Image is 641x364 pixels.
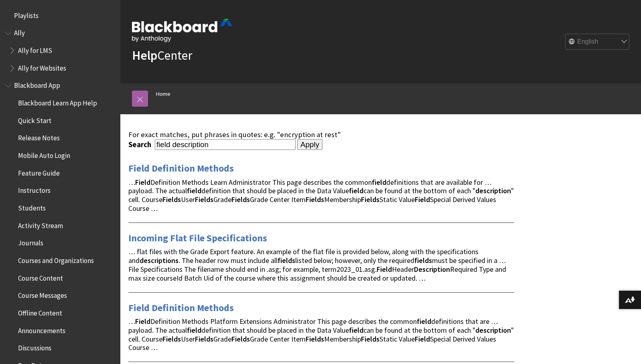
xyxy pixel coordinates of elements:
[414,265,450,274] strong: Description
[14,9,39,20] span: Playlists
[18,131,60,142] span: Release Notes
[195,195,213,204] strong: Fields
[18,271,63,282] span: Course Content
[18,184,51,195] span: Instructors
[415,334,430,344] strong: Field
[377,265,392,274] strong: Field
[18,237,43,247] span: Journals
[278,256,295,265] strong: fields
[18,201,46,212] span: Students
[132,47,157,63] strong: Help
[415,195,430,204] strong: Field
[195,334,213,344] strong: Fields
[414,256,432,265] strong: fields
[306,195,324,204] strong: Fields
[361,334,379,344] strong: Fields
[14,79,60,90] span: Blackboard App
[128,247,506,282] span: … flat files with the Grade Export feature. An example of the flat file is provided below, along ...
[128,317,514,352] span: … Definition Methods Platform Extensions Administrator This page describes the common definitions...
[231,195,250,204] strong: Fields
[18,44,52,55] span: Ally for LMS
[297,139,323,150] input: Apply
[132,47,192,63] a: HelpCenter
[128,162,234,175] a: Field Definition Methods
[18,219,63,230] span: Activity Stream
[475,186,511,195] strong: description
[349,326,363,335] strong: field
[128,232,267,245] a: Incoming Flat File Specifications
[162,195,181,204] strong: Fields
[361,195,379,204] strong: Fields
[372,178,386,187] strong: field
[566,34,630,50] select: Site Language Selector
[135,178,150,187] strong: Field
[156,89,170,99] a: Home
[18,324,65,335] span: Announcements
[14,26,25,37] span: Ally
[231,334,250,344] strong: Fields
[18,306,62,317] span: Offline Content
[306,334,324,344] strong: Fields
[187,326,201,335] strong: field
[128,130,514,139] div: For exact matches, put phrases in quotes: e.g. "encryption at rest"
[162,334,181,344] strong: Fields
[417,317,431,326] strong: field
[5,26,116,75] nav: Book outline for Anthology Ally Help
[128,140,153,149] label: Search
[187,186,201,195] strong: field
[18,61,66,72] span: Ally for Websites
[18,289,67,300] span: Course Messages
[18,254,94,265] span: Courses and Organizations
[18,166,60,177] span: Feature Guide
[132,19,232,42] img: Blackboard by Anthology
[140,256,179,265] strong: descriptions
[475,326,511,335] strong: description
[18,149,70,160] span: Mobile Auto Login
[18,114,51,125] span: Quick Start
[5,9,116,22] nav: Book outline for Playlists
[18,341,51,352] span: Discussions
[128,178,514,213] span: … Definition Methods Learn Administrator This page describes the common definitions that are avai...
[135,317,150,326] strong: Field
[128,301,234,314] a: Field Definition Methods
[18,96,97,107] span: Blackboard Learn App Help
[349,186,363,195] strong: field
